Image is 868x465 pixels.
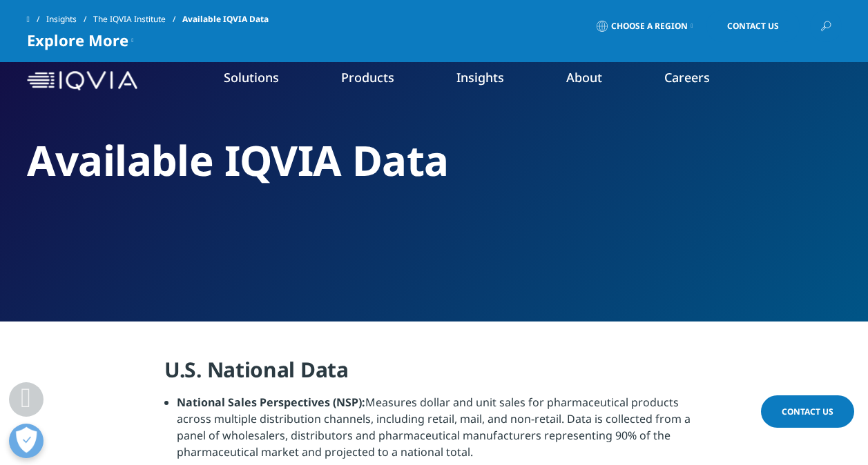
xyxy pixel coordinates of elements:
[9,424,44,458] button: Open Preferences
[664,69,710,86] a: Careers
[706,10,800,42] a: Contact Us
[27,71,137,91] img: IQVIA Healthcare Information Technology and Pharma Clinical Research Company
[27,135,842,186] h2: Available IQVIA Data
[566,69,602,86] a: About
[611,21,688,32] span: Choose a Region
[224,69,279,86] a: Solutions
[164,356,704,394] h4: U.S. National Data
[727,22,779,30] span: Contact Us
[761,395,854,428] a: Contact Us
[456,69,504,86] a: Insights
[143,48,842,113] nav: Primary
[341,69,394,86] a: Products
[177,395,365,410] strong: National Sales Perspectives (NSP):
[782,406,833,417] span: Contact Us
